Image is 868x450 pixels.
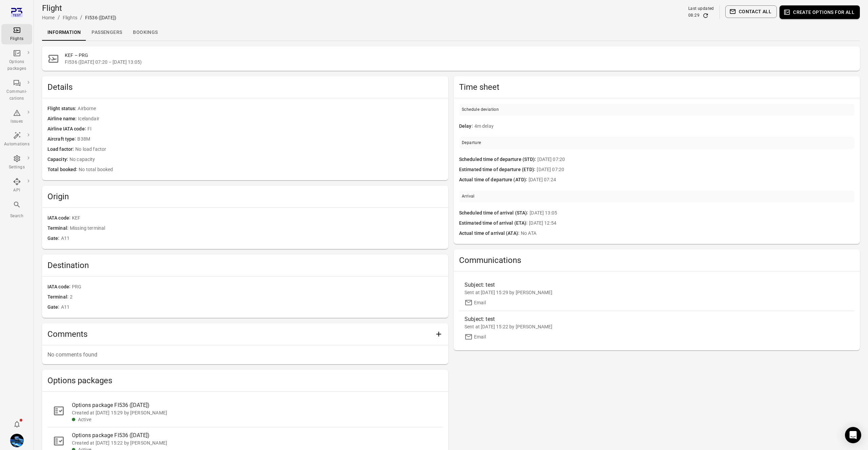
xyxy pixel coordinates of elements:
[530,209,854,217] span: [DATE] 13:05
[47,375,443,386] h2: Options packages
[47,105,78,112] span: Flight status
[47,136,77,143] span: Aircraft type
[58,14,60,22] li: /
[42,24,860,41] div: Local navigation
[63,15,77,20] a: Flights
[47,397,443,427] a: Options package FI536 ([DATE])Created at [DATE] 15:29 by [PERSON_NAME]Active
[86,24,127,41] a: Passengers
[1,129,32,150] a: Automations
[537,166,854,173] span: [DATE] 07:20
[42,3,116,14] h1: Flight
[61,235,443,242] span: A11
[47,235,61,242] span: Gate
[474,333,486,340] div: Email
[47,260,443,271] h2: Destination
[459,123,474,130] span: Delay
[4,141,29,148] div: Automations
[688,5,714,12] div: Last updated
[1,152,32,173] a: Settings
[702,12,709,19] button: Refresh data
[75,146,443,153] span: No load factor
[47,166,79,173] span: Total booked
[47,225,70,232] span: Terminal
[459,156,537,163] span: Scheduled time of departure (STD)
[47,146,75,153] span: Load factor
[7,431,26,450] button: Daníel Benediktsson
[47,115,78,123] span: Airline name
[688,12,699,19] div: 08:29
[47,293,70,301] span: Terminal
[87,125,443,133] span: FI
[1,24,32,44] a: Flights
[127,24,163,41] a: Bookings
[42,15,55,20] a: Home
[462,106,499,113] div: Schedule deviation
[72,283,443,291] span: PRG
[47,283,72,291] span: IATA code
[65,52,854,59] h2: KEF – PRG
[47,125,87,133] span: Airline IATA code
[10,434,24,447] img: shutterstock-1708408498.jpg
[78,105,443,112] span: Airborne
[4,164,29,171] div: Settings
[465,323,849,330] div: Sent at [DATE] 15:22 by [PERSON_NAME]
[4,59,29,72] div: Options packages
[432,327,446,341] button: Add comment
[465,315,753,323] div: Subject: test
[79,166,443,173] span: No total booked
[72,431,437,439] div: Options package FI536 ([DATE])
[47,329,432,340] h2: Comments
[65,59,854,65] span: FI536 ([DATE] 07:20 – [DATE] 13:05)
[459,82,854,93] h2: Time sheet
[42,24,86,41] a: Information
[465,289,849,296] div: Sent at [DATE] 15:29 by [PERSON_NAME]
[459,230,521,237] span: Actual time of arrival (ATA)
[78,416,437,423] div: Active
[459,255,854,266] h2: Communications
[78,115,443,123] span: Icelandair
[462,140,481,146] div: Departure
[465,281,753,289] div: Subject: test
[4,187,29,194] div: API
[537,156,854,163] span: [DATE] 07:20
[459,209,530,217] span: Scheduled time of arrival (STA)
[780,5,860,19] button: Create options for all
[845,427,861,443] div: Open Intercom Messenger
[529,176,854,184] span: [DATE] 07:24
[42,14,116,22] nav: Breadcrumbs
[1,47,32,74] a: Options packages
[4,118,29,125] div: Issues
[459,311,854,345] a: Subject: testSent at [DATE] 15:22 by [PERSON_NAME]Email
[529,220,854,227] span: [DATE] 12:54
[47,351,443,359] p: No comments found
[47,156,70,163] span: Capacity
[4,36,29,42] div: Flights
[80,14,82,22] li: /
[47,304,61,311] span: Gate
[1,107,32,127] a: Issues
[521,230,854,237] span: No ATA
[10,417,24,431] button: Notifications
[459,220,529,227] span: Estimated time of arrival (ETA)
[72,214,443,222] span: KEF
[47,82,443,93] h2: Details
[459,176,529,184] span: Actual time of departure (ATD)
[1,176,32,196] a: API
[70,225,443,232] span: Missing terminal
[72,439,437,446] div: Created at [DATE] 15:22 by [PERSON_NAME]
[474,123,854,130] span: 4m delay
[72,401,437,409] div: Options package FI536 ([DATE])
[474,299,486,306] div: Email
[85,14,116,21] div: FI536 ([DATE])
[1,199,32,221] button: Search
[47,191,443,202] h2: Origin
[725,5,777,18] button: Contact all
[70,293,443,301] span: 2
[61,304,443,311] span: A11
[459,277,854,311] a: Subject: testSent at [DATE] 15:29 by [PERSON_NAME]Email
[70,156,443,163] span: No capacity
[4,88,29,102] div: Communi-cations
[72,409,437,416] div: Created at [DATE] 15:29 by [PERSON_NAME]
[47,214,72,222] span: IATA code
